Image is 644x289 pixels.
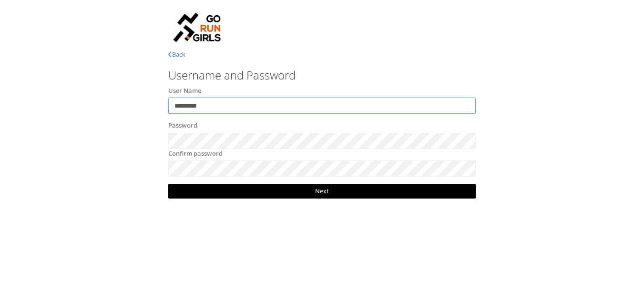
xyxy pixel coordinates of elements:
[168,10,225,45] img: GRGBlack-Nobackground.png
[168,149,223,159] label: Confirm password
[168,69,476,81] h3: Username and Password
[168,121,197,130] label: Password
[168,50,185,59] a: Back
[168,184,476,199] a: Next
[168,86,201,96] label: User Name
